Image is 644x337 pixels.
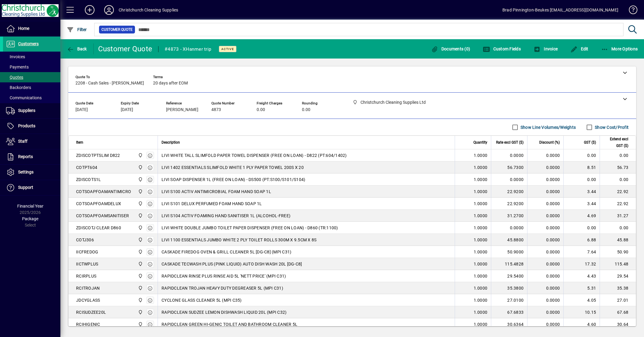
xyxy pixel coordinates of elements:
[527,149,563,161] td: 0.0000
[3,21,60,36] a: Home
[119,5,178,15] div: Christchurch Cleaning Supplies
[600,234,636,246] td: 45.88
[527,246,563,258] td: 0.0000
[624,1,636,21] a: Knowledge Base
[600,43,639,54] button: More Options
[136,224,143,231] span: Christchurch Cleaning Supplies Ltd
[76,237,94,243] div: COTJ306
[162,273,286,279] span: RAPIDCLEAN RINSE PLUS RINSE AID 5L 'NETT PRICE' (MPI C31)
[302,107,310,112] span: 0.00
[527,306,563,318] td: 0.0000
[474,249,488,255] span: 1.0000
[75,81,144,86] span: 2208 - Cash Sales - [PERSON_NAME]
[474,297,488,303] span: 1.0000
[136,321,143,328] span: Christchurch Cleaning Supplies Ltd
[495,321,524,327] div: 30.6364
[527,282,563,294] td: 0.0000
[527,173,563,186] td: 0.0000
[18,123,35,128] span: Products
[3,62,60,72] a: Payments
[166,107,198,112] span: [PERSON_NAME]
[495,261,524,267] div: 115.4828
[600,198,636,210] td: 22.92
[600,306,636,318] td: 67.68
[483,46,521,51] span: Custom Fields
[99,5,119,15] button: Profile
[136,249,143,255] span: Christchurch Cleaning Supplies Ltd
[136,297,143,304] span: Christchurch Cleaning Supplies Ltd
[18,139,27,144] span: Staff
[162,321,297,327] span: RAPIDCLEAN GREEN HI-GENIC TOILET AND BATHROOM CLEANER 5L
[474,201,488,207] span: 1.0000
[6,95,42,100] span: Communications
[495,225,524,231] div: 0.0000
[18,185,33,190] span: Support
[563,198,600,210] td: 3.44
[257,107,265,112] span: 0.00
[22,216,38,221] span: Package
[18,170,34,174] span: Settings
[3,134,60,149] a: Staff
[600,318,636,330] td: 30.64
[67,27,87,32] span: Filter
[495,189,524,195] div: 22.9200
[604,136,628,149] span: Extend excl GST ($)
[162,249,291,255] span: CASKADE FIREDOG OVEN & GRILL CLEANER 5L [DG-C8] (MPI C31)
[162,164,304,170] span: LIVI 1402 ESSENTIALS SLIMFOLD WHITE 1 PLY PAPER TOWEL 200S X 20
[563,270,600,282] td: 4.43
[539,139,560,146] span: Discount (%)
[563,282,600,294] td: 5.31
[76,273,96,279] div: RCIRPLUS
[60,43,94,54] app-page-header-button: Back
[495,309,524,315] div: 67.6833
[584,139,596,146] span: GST ($)
[153,81,188,86] span: 20 days after EOM
[474,237,488,243] span: 1.0000
[136,261,143,267] span: Christchurch Cleaning Supplies Ltd
[76,249,98,255] div: IICFREDOG
[527,186,563,198] td: 0.0000
[527,258,563,270] td: 0.0000
[162,285,283,291] span: RAPIDCLEAN TROJAN HEAVY DUTY DEGREASER 5L (MPI C31)
[3,72,60,82] a: Quotes
[474,261,488,267] span: 1.0000
[600,270,636,282] td: 29.54
[481,43,522,54] button: Custom Fields
[18,108,35,113] span: Suppliers
[496,139,524,146] span: Rate excl GST ($)
[474,164,488,170] span: 1.0000
[600,161,636,173] td: 56.73
[6,75,23,80] span: Quotes
[3,165,60,180] a: Settings
[600,210,636,222] td: 31.27
[18,41,39,46] span: Customers
[563,210,600,222] td: 4.69
[563,222,600,234] td: 0.00
[136,152,143,159] span: Christchurch Cleaning Supplies Ltd
[527,270,563,282] td: 0.0000
[563,306,600,318] td: 10.15
[474,273,488,279] span: 1.0000
[474,152,488,158] span: 1.0000
[563,318,600,330] td: 4.60
[495,249,524,255] div: 50.9000
[3,180,60,195] a: Support
[3,149,60,164] a: Reports
[162,261,302,267] span: CASKADE TECWASH PLUS (PINK LIQUID) AUTO DISH WASH 20L [DG-C8]
[65,43,88,54] button: Back
[76,201,121,207] div: COTSOAPFOAMDELUX
[76,164,97,170] div: COTPT604
[80,5,99,15] button: Add
[429,43,472,54] button: Documents (0)
[527,318,563,330] td: 0.0000
[495,213,524,219] div: 31.2700
[162,152,347,158] span: LIVI WHITE TALL SLIMFOLD PAPER TOWEL DISPENSER (FREE ON LOAN) - D822 (PT:604/1402)
[162,309,287,315] span: RAPIDCLEAN SUDZEE LEMON DISHWASH LIQUID 20L (MPI C32)
[474,321,488,327] span: 1.0000
[474,285,488,291] span: 1.0000
[76,189,131,195] div: COTSOAPFOAMANTIMICRO
[600,246,636,258] td: 50.90
[527,161,563,173] td: 0.0000
[136,200,143,207] span: Christchurch Cleaning Supplies Ltd
[527,222,563,234] td: 0.0000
